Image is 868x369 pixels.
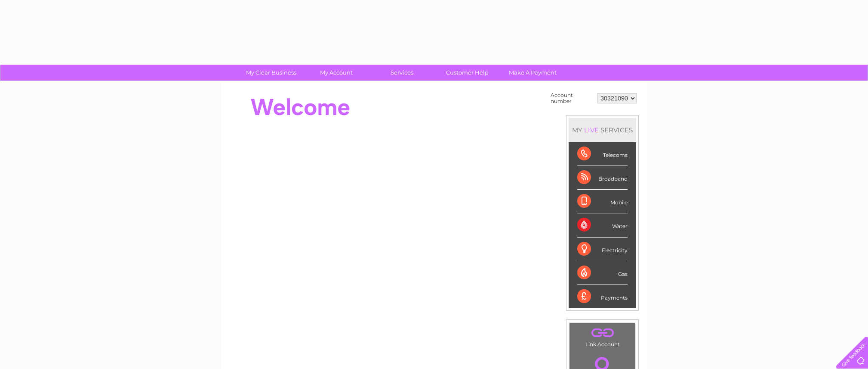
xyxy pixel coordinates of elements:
[548,90,595,106] td: Account number
[569,322,636,350] td: Link Account
[366,65,437,81] a: Services
[497,65,568,81] a: Make A Payment
[577,213,628,237] div: Water
[582,126,600,134] div: LIVE
[577,238,628,261] div: Electricity
[572,325,633,340] a: .
[301,65,372,81] a: My Account
[577,190,628,213] div: Mobile
[236,65,307,81] a: My Clear Business
[577,261,628,285] div: Gas
[569,118,636,142] div: MY SERVICES
[577,142,628,166] div: Telecoms
[577,166,628,190] div: Broadband
[577,285,628,308] div: Payments
[432,65,503,81] a: Customer Help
